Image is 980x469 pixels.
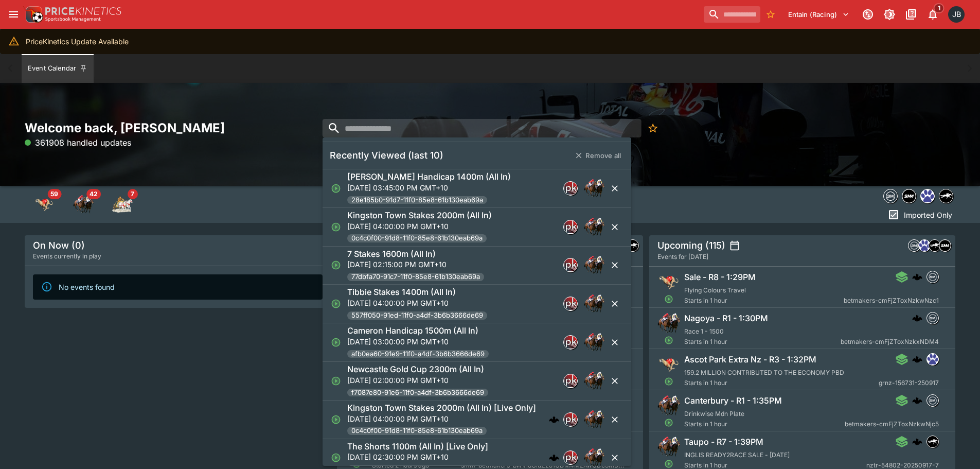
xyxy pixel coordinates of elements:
p: 361908 handled updates [25,136,131,149]
img: Sportsbook Management [45,17,101,22]
div: cerberus [549,414,559,425]
div: nztr [939,189,953,203]
div: cerberus [912,395,922,406]
svg: Open [352,459,361,468]
img: grnz.png [921,189,934,203]
img: betmakers.png [884,189,897,203]
span: f7087e80-91e6-11f0-a4df-3b6b3666de69 [347,388,488,398]
span: INGLIS READY2RACE SALE - [DATE] [684,451,790,459]
div: nztr [627,239,639,252]
svg: Open [664,459,673,468]
img: greyhound_racing [34,194,55,215]
img: PriceKinetics [45,7,121,15]
img: horse_racing.png [657,312,680,335]
img: logo-cerberus.svg [549,414,559,425]
span: 557ff050-91ed-11f0-a4df-3b6b3666de69 [347,310,487,321]
span: 42 [86,189,101,199]
img: grnz.png [919,240,930,251]
span: Starts in 1 hour [684,296,844,306]
div: Event type filters [25,186,142,223]
img: samemeetingmulti.png [939,240,951,251]
p: [DATE] 02:30:00 PM GMT+10 [347,451,488,462]
img: logo-cerberus.svg [912,354,922,364]
div: nztr [926,436,939,448]
p: [DATE] 04:00:00 PM GMT+10 [347,298,487,308]
div: cerberus [912,313,922,323]
svg: Open [664,336,673,345]
h6: Sale - R8 - 1:29PM [684,272,756,283]
span: Events currently in play [33,251,101,262]
img: pricekinetics.png [564,220,577,234]
img: horse_racing.png [584,293,604,314]
h2: Welcome back, [PERSON_NAME] [25,120,331,136]
div: Josh Brown [948,6,965,23]
svg: Open [331,414,341,425]
span: Events for [DATE] [657,252,708,262]
img: betmakers.png [908,240,920,251]
div: cerberus [912,437,922,447]
p: [DATE] 04:00:00 PM GMT+10 [347,413,536,424]
span: afb0ea60-91e9-11f0-a4df-3b6b3666de69 [347,349,489,359]
img: horse_racing [73,194,94,215]
img: pricekinetics.png [564,336,577,349]
button: Toggle light/dark mode [880,5,899,24]
div: betmakers [926,312,939,324]
svg: Open [331,183,341,194]
span: betmakers-cmFjZToxNzkwNzc1 [844,296,939,306]
svg: Open [664,418,673,427]
span: 59 [47,189,61,199]
div: PriceKinetics Update Available [26,32,129,51]
span: grnz-156731-250917 [879,378,939,388]
div: pricekinetics [563,412,578,427]
div: betmakers [926,271,939,283]
svg: Open [331,299,341,309]
img: pricekinetics.png [564,451,577,464]
div: pricekinetics [563,220,578,234]
span: 77dbfa70-91c7-11f0-85e8-61b130eab69a [347,272,484,282]
h6: Taupo - R7 - 1:39PM [684,437,763,447]
div: betmakers [883,189,898,203]
svg: Open [331,376,341,386]
img: logo-cerberus.svg [912,272,922,282]
svg: Open [664,377,673,386]
span: Flying Colours Travel [684,286,746,294]
div: samemeetingmulti [939,239,951,252]
span: Race 1 - 1500 [684,327,724,335]
input: search [323,119,642,137]
h6: Newcastle Gold Cup 2300m (All In) [347,364,484,375]
img: horse_racing.png [584,409,604,430]
h5: Upcoming (115) [657,239,725,251]
div: No events found [59,277,115,297]
img: grnz.png [927,354,938,365]
p: [DATE] 03:45:00 PM GMT+10 [347,182,511,193]
button: Documentation [902,5,920,24]
h6: Nagoya - R1 - 1:30PM [684,313,768,324]
img: PriceKinetics Logo [23,4,43,25]
button: Event Calendar [22,54,94,83]
span: 1 [934,3,945,13]
h6: Kingston Town Stakes 2000m (All In) [347,210,492,221]
div: grnz [926,353,939,366]
h6: 7 Stakes 1600m (All In) [347,249,436,259]
div: cerberus [912,272,922,282]
img: betmakers.png [927,395,938,406]
div: Event type filters [881,186,955,206]
div: pricekinetics [563,181,578,196]
button: settings [729,240,740,251]
span: 28e185b0-91d7-11f0-85e8-61b130eab69a [347,195,487,205]
h6: Canterbury - R1 - 1:35PM [684,395,782,406]
div: grnz [918,239,931,252]
div: Greyhound Racing [34,194,55,215]
img: samemeetingmulti.png [902,189,916,203]
svg: Open [331,260,341,270]
svg: Open [664,294,673,304]
div: pricekinetics [563,258,578,272]
h6: Kingston Town Stakes 2000m (All In) [Live Only] [347,403,536,413]
p: [DATE] 02:15:00 PM GMT+10 [347,259,484,270]
img: horse_racing.png [584,255,604,275]
h6: [PERSON_NAME] Handicap 1400m (All In) [347,171,511,182]
img: pricekinetics.png [564,374,577,388]
img: harness_racing [112,194,133,215]
div: cerberus [549,453,559,463]
span: Starts in 1 hour [684,337,841,347]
